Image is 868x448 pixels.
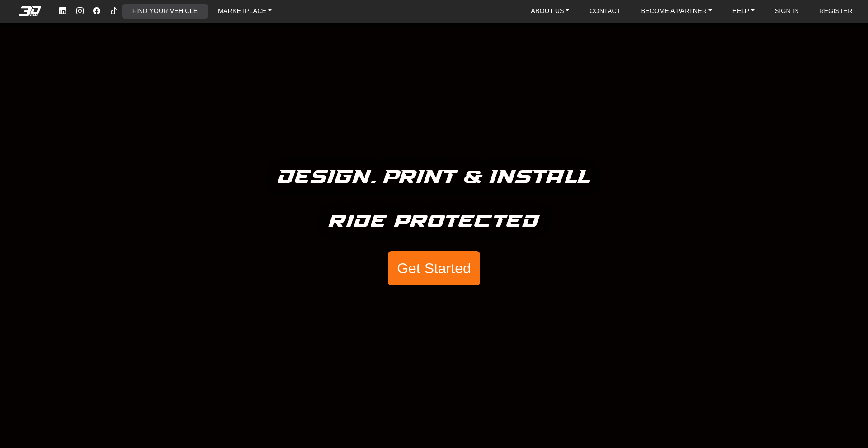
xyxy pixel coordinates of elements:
a: HELP [729,4,758,19]
a: SIGN IN [771,4,803,19]
h5: Design. Print & Install [278,163,590,192]
a: REGISTER [816,4,856,19]
a: CONTACT [586,4,624,19]
a: FIND YOUR VEHICLE [129,4,201,19]
h5: Ride Protected [329,207,540,237]
a: MARKETPLACE [214,4,275,19]
a: BECOME A PARTNER [637,4,715,19]
a: ABOUT US [527,4,573,19]
button: Get Started [388,251,480,285]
